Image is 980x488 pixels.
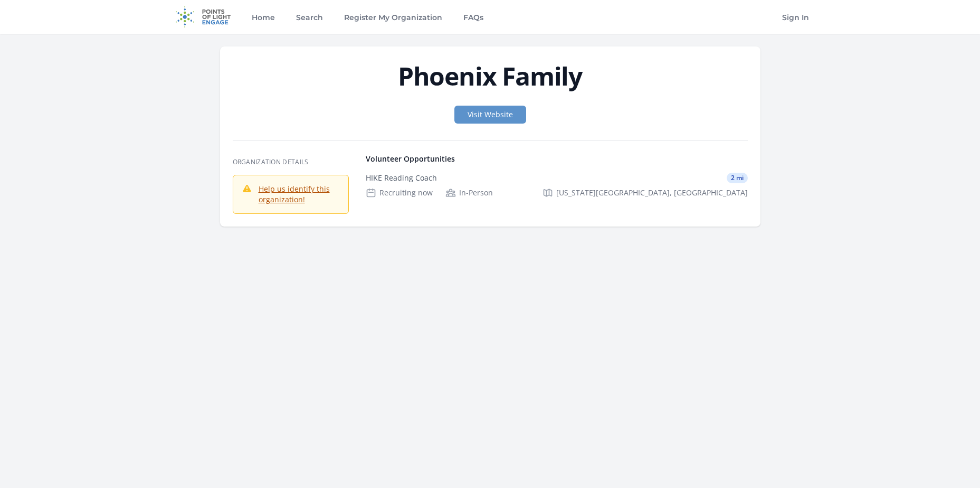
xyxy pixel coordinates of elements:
div: Recruiting now [366,187,433,198]
h4: Volunteer Opportunities [366,154,748,164]
a: HIKE Reading Coach 2 mi Recruiting now In-Person [US_STATE][GEOGRAPHIC_DATA], [GEOGRAPHIC_DATA] [361,164,752,207]
a: Help us identify this organization! [259,184,330,204]
div: In-Person [445,187,493,198]
span: 2 mi [727,173,748,183]
h3: Organization Details [233,158,349,166]
div: HIKE Reading Coach [366,173,437,183]
a: Visit Website [454,106,526,124]
h1: Phoenix Family [233,63,748,89]
span: [US_STATE][GEOGRAPHIC_DATA], [GEOGRAPHIC_DATA] [556,187,748,198]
